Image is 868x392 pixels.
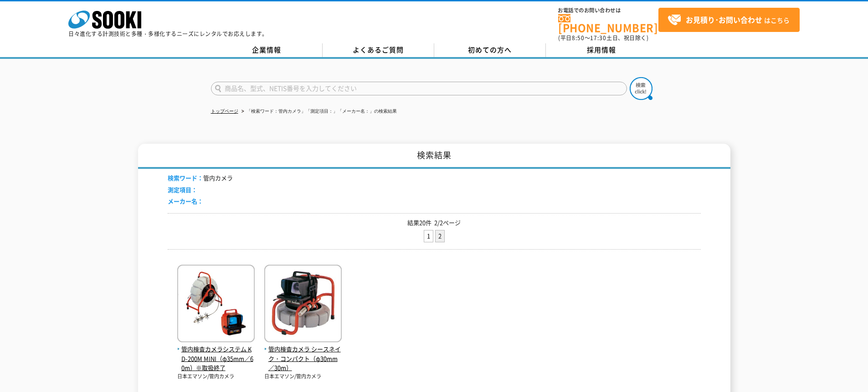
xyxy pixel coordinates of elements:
[168,173,203,182] span: 検索ワード：
[572,34,585,42] span: 8:50
[240,107,397,116] li: 「検索ワード：管内カメラ」「測定項目：」「メーカー名：」の検索結果
[558,8,658,13] span: お電話でのお問い合わせは
[168,173,233,183] li: 管内カメラ
[68,31,268,37] p: 日々進化する計測技術と多種・多様化するニーズにレンタルでお応えします。
[168,218,701,228] p: 結果20件 2/2ページ
[434,43,546,57] a: 初めての方へ
[264,373,342,381] p: 日本エマソン/管内カメラ
[264,265,342,345] img: シースネイク・コンパクト（φ30mm／30m）
[211,109,238,114] a: トップページ
[323,43,434,57] a: よくあるご質問
[668,13,790,27] span: はこちら
[138,144,730,169] h1: 検索結果
[168,197,203,205] span: メーカー名：
[177,265,255,345] img: KD-200M MINI（φ35mm／60m）※取扱終了
[630,77,652,100] img: btn_search.png
[558,34,648,42] span: (平日 ～ 土日、祝日除く)
[546,43,657,57] a: 採用情報
[211,82,627,95] input: 商品名、型式、NETIS番号を入力してください
[168,185,197,194] span: 測定項目：
[177,345,255,373] span: 管内検査カメラシステム KD-200M MINI（φ35mm／60m）※取扱終了
[435,230,445,242] li: 2
[686,14,762,25] strong: お見積り･お問い合わせ
[558,14,658,33] a: [PHONE_NUMBER]
[658,8,800,32] a: お見積り･お問い合わせはこちら
[590,34,606,42] span: 17:30
[264,335,342,373] a: 管内検査カメラ シースネイク・コンパクト（φ30mm／30m）
[177,373,255,381] p: 日本エマソン/管内カメラ
[177,335,255,373] a: 管内検査カメラシステム KD-200M MINI（φ35mm／60m）※取扱終了
[468,45,512,55] span: 初めての方へ
[211,43,323,57] a: 企業情報
[264,345,342,373] span: 管内検査カメラ シースネイク・コンパクト（φ30mm／30m）
[424,230,433,242] a: 1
